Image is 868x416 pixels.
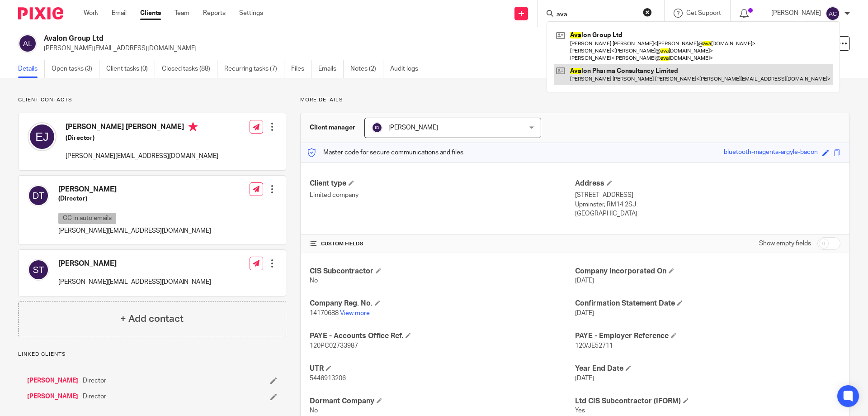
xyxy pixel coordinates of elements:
p: [GEOGRAPHIC_DATA] [575,209,840,218]
span: 120/JE52711 [575,343,613,349]
h4: [PERSON_NAME] [PERSON_NAME] [66,122,218,134]
img: svg%3E [28,259,49,281]
p: Upminster, RM14 2SJ [575,200,840,209]
p: Limited company [310,191,575,200]
span: Director [83,392,106,401]
p: [PERSON_NAME][EMAIL_ADDRESS][DOMAIN_NAME] [58,226,211,235]
p: CC in auto emails [58,213,116,224]
span: Yes [575,407,585,414]
img: Pixie [18,7,63,19]
label: Show empty fields [759,239,811,248]
p: [PERSON_NAME][EMAIL_ADDRESS][DOMAIN_NAME] [58,277,211,287]
span: 14170688 [310,310,339,316]
img: svg%3E [28,185,49,206]
input: Search [556,11,637,19]
h4: PAYE - Accounts Office Ref. [310,331,575,341]
span: No [310,407,318,414]
a: Open tasks (3) [52,60,99,78]
h4: + Add contact [120,312,184,326]
img: svg%3E [826,6,840,21]
div: bluetooth-magenta-argyle-bacon [724,148,818,158]
h5: (Director) [66,134,218,143]
p: [PERSON_NAME][EMAIL_ADDRESS][DOMAIN_NAME] [44,44,727,53]
p: Client contacts [18,96,286,104]
h3: Client manager [310,123,355,132]
p: More details [300,96,850,104]
a: Team [175,9,189,18]
h4: Ltd CIS Subcontractor (IFORM) [575,397,840,406]
img: svg%3E [372,122,382,133]
h4: Year End Date [575,364,840,373]
span: No [310,277,318,284]
a: Clients [140,9,161,18]
p: Linked clients [18,351,286,358]
button: Clear [643,8,652,17]
a: [PERSON_NAME] [27,392,78,401]
a: Emails [318,60,344,78]
h4: Company Reg. No. [310,299,575,308]
h4: Dormant Company [310,397,575,406]
a: Work [84,9,98,18]
a: Email [112,9,127,18]
h4: CIS Subcontractor [310,267,575,276]
a: Files [291,60,311,78]
h5: (Director) [58,194,211,203]
span: [DATE] [575,310,594,316]
h4: Address [575,179,840,188]
h4: UTR [310,364,575,373]
span: Get Support [686,10,721,16]
img: svg%3E [28,122,57,151]
a: Details [18,60,45,78]
a: Audit logs [390,60,425,78]
h4: Confirmation Statement Date [575,299,840,308]
h4: CUSTOM FIELDS [310,240,575,248]
a: Client tasks (0) [106,60,155,78]
p: [STREET_ADDRESS] [575,191,840,200]
p: [PERSON_NAME][EMAIL_ADDRESS][DOMAIN_NAME] [66,152,218,161]
h4: PAYE - Employer Reference [575,331,840,341]
span: [DATE] [575,277,594,284]
span: 5446913206 [310,375,346,382]
span: [PERSON_NAME] [388,124,438,131]
p: [PERSON_NAME] [771,9,821,18]
span: [DATE] [575,375,594,382]
span: Director [83,376,106,385]
a: Closed tasks (88) [162,60,217,78]
h4: Client type [310,179,575,188]
a: Notes (2) [350,60,383,78]
span: 120PC02733987 [310,343,358,349]
h4: Company Incorporated On [575,267,840,276]
i: Primary [189,122,198,131]
h2: Avalon Group Ltd [44,34,590,43]
p: Master code for secure communications and files [307,148,463,157]
h4: [PERSON_NAME] [58,185,211,194]
img: svg%3E [18,34,37,53]
a: View more [340,310,370,316]
a: [PERSON_NAME] [27,376,78,385]
h4: [PERSON_NAME] [58,259,211,268]
a: Reports [203,9,226,18]
a: Settings [239,9,263,18]
a: Recurring tasks (7) [224,60,284,78]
